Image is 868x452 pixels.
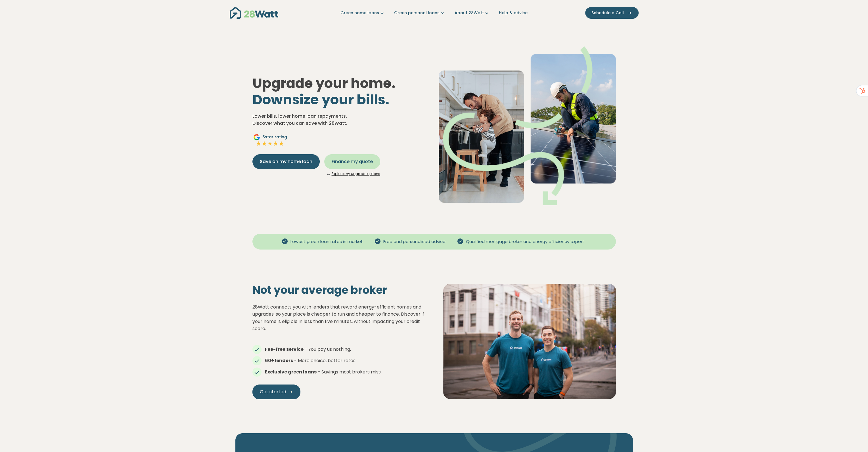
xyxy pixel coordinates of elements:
[256,141,262,146] img: Full star
[318,369,382,375] span: - Savings most brokers miss.
[252,134,288,147] a: Google5star ratingFull starFull starFull starFull starFull star
[252,75,430,108] h1: Upgrade your home.
[305,346,351,352] span: - You pay us nothing.
[230,6,639,20] nav: Main navigation
[288,238,365,245] span: Lowest green loan rates in market
[443,284,616,399] img: Solar panel installation on a residential roof
[260,158,312,165] span: Save on my home loan
[455,10,490,16] a: About 28Watt
[273,141,279,146] img: Full star
[381,238,448,245] span: Free and personalised advice
[267,141,273,146] img: Full star
[260,388,286,395] span: Get started
[252,90,389,109] span: Downsize your bills.
[252,385,300,399] a: Get started
[294,357,356,364] span: - More choice, better rates.
[340,10,385,16] a: Green home loans
[252,154,320,169] button: Save on my home loan
[332,158,373,165] span: Finance my quote
[252,284,425,297] h2: Not your average broker
[394,10,445,16] a: Green personal loans
[464,238,587,245] span: Qualified mortgage broker and energy efficiency expert
[279,141,284,146] img: Full star
[265,369,317,375] strong: Exclusive green loans
[230,7,278,19] img: 28Watt
[265,346,304,352] strong: Fee-free service
[252,113,430,127] p: Lower bills, lower home loan repayments. Discover what you can save with 28Watt.
[253,134,260,141] img: Google
[262,134,287,140] span: 5 star rating
[585,7,639,19] button: Schedule a Call
[591,10,624,16] span: Schedule a Call
[262,141,267,146] img: Full star
[499,10,528,16] a: Help & advice
[324,154,380,169] button: Finance my quote
[840,425,868,452] iframe: Chat Widget
[265,357,293,364] strong: 60+ lenders
[252,303,425,332] p: 28Watt connects you with lenders that reward energy-efficient homes and upgrades, so your place i...
[332,171,380,176] a: Explore my upgrade options
[439,46,616,205] img: Dad helping toddler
